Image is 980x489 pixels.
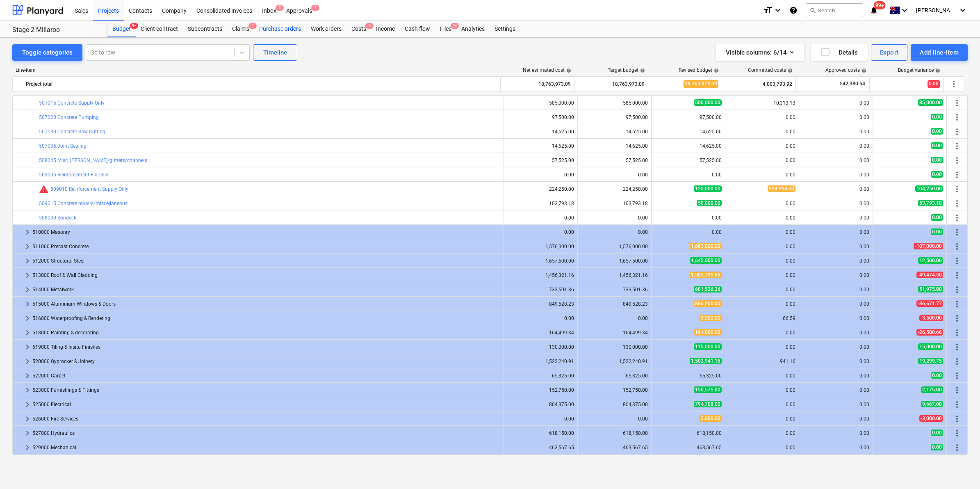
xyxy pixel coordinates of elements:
[581,244,648,249] div: 1,576,000.00
[655,143,722,149] div: 14,625.00
[802,387,869,393] div: 0.00
[23,285,32,295] span: keyboard_arrow_right
[23,414,32,424] span: keyboard_arrow_right
[581,301,648,307] div: 849,528.23
[581,445,648,450] div: 463,567.65
[952,213,962,223] span: More actions
[504,78,571,91] div: 18,763,973.09
[435,21,456,37] div: Files
[107,21,136,37] div: Budget
[22,47,73,58] div: Toggle categories
[254,21,306,37] a: Purchase orders
[802,359,869,364] div: 0.00
[952,184,962,194] span: More actions
[507,373,574,379] div: 65,325.00
[507,244,574,249] div: 1,576,000.00
[918,358,943,364] span: 19,299.75
[507,315,574,321] div: 0.00
[50,186,128,192] a: 509010 Reinforcement Supply Only
[802,186,869,192] div: 0.00
[655,172,722,178] div: 0.00
[729,272,795,278] div: 0.00
[806,3,863,17] button: Search
[581,215,648,221] div: 0.00
[952,371,962,381] span: More actions
[435,21,456,37] a: Files9+
[919,315,943,321] span: -3,500.00
[880,47,899,58] div: Export
[581,272,648,278] div: 1,456,321.16
[451,23,459,29] span: 9+
[32,441,500,454] div: 529000 Mechanical
[825,67,866,73] div: Approved costs
[729,229,795,235] div: 0.00
[32,226,500,239] div: 510000 Masonry
[918,343,943,350] span: 15,000.00
[679,67,719,73] div: Revised budget
[23,242,32,251] span: keyboard_arrow_right
[916,272,943,278] span: -49,474.50
[871,44,908,61] button: Export
[802,315,869,321] div: 0.00
[32,254,500,267] div: 512000 Structural Steel
[802,172,869,178] div: 0.00
[507,201,574,206] div: 103,793.18
[729,359,795,364] div: 941.16
[802,129,869,135] div: 0.00
[39,215,76,221] a: 508030 Bondeck
[934,68,940,73] span: help
[694,300,722,307] span: 886,200.00
[697,200,722,206] span: 50,000.00
[748,67,793,73] div: Committed costs
[952,342,962,352] span: More actions
[802,272,869,278] div: 0.00
[507,186,574,192] div: 224,250.00
[931,214,943,221] span: 0.00
[802,430,869,436] div: 0.00
[729,244,795,249] div: 0.00
[655,445,722,450] div: 463,567.65
[802,244,869,249] div: 0.00
[921,386,943,393] span: 2,175.00
[952,98,962,108] span: More actions
[820,47,858,58] div: Details
[931,430,943,436] span: 0.00
[12,44,82,61] button: Toggle categories
[32,269,500,282] div: 513000 Roof & Wall Cladding
[918,99,943,106] span: 85,000.00
[931,229,943,235] span: 0.00
[581,186,648,192] div: 224,250.00
[638,68,645,73] span: help
[700,315,722,321] span: 3,500.00
[952,443,962,452] span: More actions
[276,5,284,11] span: 3
[32,369,500,382] div: 522000 Carpet
[729,373,795,379] div: 0.00
[23,356,32,366] span: keyboard_arrow_right
[400,21,435,37] a: Cash flow
[931,142,943,149] span: 0.00
[684,80,718,88] span: 18,763,973.09
[729,315,795,321] div: 66.59
[918,286,943,292] span: 51,975.00
[655,229,722,235] div: 0.00
[183,21,227,37] div: Subcontracts
[23,400,32,409] span: keyboard_arrow_right
[507,100,574,106] div: 585,000.00
[581,330,648,336] div: 164,499.34
[565,68,571,73] span: help
[371,21,400,37] div: Income
[581,373,648,379] div: 65,325.00
[729,201,795,206] div: 0.00
[694,401,722,407] span: 794,708.00
[23,428,32,438] span: keyboard_arrow_right
[694,343,722,350] span: 115,000.00
[952,256,962,266] span: More actions
[802,287,869,292] div: 0.00
[655,373,722,379] div: 65,325.00
[729,416,795,422] div: 0.00
[725,78,792,91] div: 4,003,793.92
[507,272,574,278] div: 1,456,321.16
[949,79,959,89] span: More actions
